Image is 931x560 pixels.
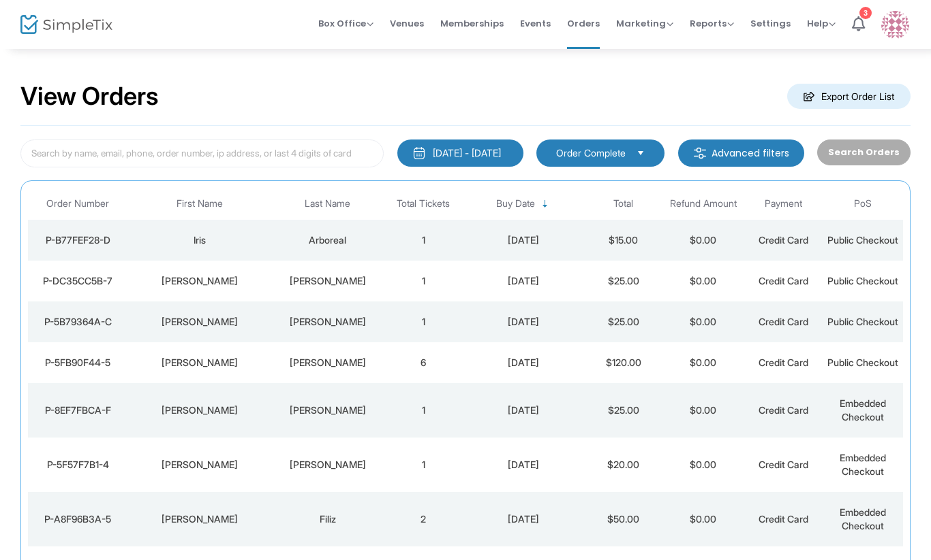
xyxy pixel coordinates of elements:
div: Filiz [275,512,380,526]
td: $0.00 [663,220,743,261]
th: Refund Amount [663,188,743,220]
span: Venues [390,6,424,41]
td: 1 [384,301,463,342]
div: Leonard Alain [132,512,269,526]
span: Marketing [616,17,673,30]
td: $120.00 [583,342,663,383]
span: Help [807,17,836,30]
td: 6 [384,342,463,383]
m-button: Advanced filters [678,139,804,167]
div: Amy [132,274,269,288]
div: P-5F57F7B1-4 [31,458,125,472]
div: Loring [132,356,269,369]
div: 9/25/2025 [467,458,580,472]
div: P-5FB90F44-5 [31,356,125,369]
div: 9/25/2025 [467,233,580,247]
m-button: Export Order List [787,84,911,109]
div: Iris [132,233,269,247]
div: 9/25/2025 [467,403,580,417]
th: Total Tickets [384,188,463,220]
td: $0.00 [663,301,743,342]
span: Box Office [318,17,373,30]
td: 1 [384,438,463,492]
td: 1 [384,220,463,261]
span: Reports [690,17,734,30]
input: Search by name, email, phone, order number, ip address, or last 4 digits of card [20,139,384,167]
span: Credit Card [759,316,808,327]
td: $25.00 [583,301,663,342]
td: $15.00 [583,220,663,261]
div: Smith [275,458,380,472]
button: Select [631,146,650,161]
div: 9/25/2025 [467,315,580,329]
div: 9/25/2025 [467,356,580,369]
span: Buy Date [496,198,535,210]
td: $0.00 [663,261,743,301]
span: Memberships [440,6,504,41]
span: Settings [750,6,791,41]
div: P-8EF7FBCA-F [31,403,125,417]
td: $20.00 [583,438,663,492]
span: Order Number [46,198,109,210]
div: Handelsman [275,274,380,288]
span: Public Checkout [827,275,898,286]
div: P-B77FEF28-D [31,233,125,247]
td: $25.00 [583,383,663,438]
span: Public Checkout [827,316,898,327]
img: monthly [412,146,426,160]
span: PoS [854,198,872,210]
div: McAlpin [275,356,380,369]
div: 9/25/2025 [467,274,580,288]
span: Credit Card [759,459,808,470]
span: Embedded Checkout [840,452,886,477]
span: Embedded Checkout [840,397,886,423]
td: $0.00 [663,342,743,383]
div: Arboreal [275,233,380,247]
span: Events [520,6,551,41]
img: filter [693,146,707,160]
div: P-5B79364A-C [31,315,125,329]
h2: View Orders [20,82,159,112]
button: [DATE] - [DATE] [397,139,523,167]
span: Credit Card [759,513,808,525]
td: $0.00 [663,383,743,438]
span: Credit Card [759,275,808,286]
div: Karen [132,458,269,472]
span: Credit Card [759,404,808,416]
td: $50.00 [583,492,663,546]
span: Credit Card [759,357,808,368]
div: P-A8F96B3A-5 [31,512,125,526]
span: Credit Card [759,234,808,246]
div: Gobin [275,315,380,329]
div: 3 [859,7,872,19]
td: $0.00 [663,492,743,546]
span: Payment [765,198,802,210]
span: Embedded Checkout [840,506,886,531]
td: 1 [384,261,463,301]
div: Terry [132,315,269,329]
span: Sortable [540,199,551,210]
span: Public Checkout [827,357,898,368]
th: Total [583,188,663,220]
td: 1 [384,383,463,438]
td: 2 [384,492,463,546]
span: Public Checkout [827,234,898,246]
div: Cohen [275,403,380,417]
div: [DATE] - [DATE] [433,146,501,160]
div: P-DC35CC5B-7 [31,274,125,288]
span: Orders [567,6,600,41]
div: 9/25/2025 [467,512,580,526]
span: Order Complete [556,146,626,160]
td: $0.00 [663,438,743,492]
span: First Name [177,198,223,210]
td: $25.00 [583,261,663,301]
div: Scott [132,403,269,417]
span: Last Name [305,198,350,210]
